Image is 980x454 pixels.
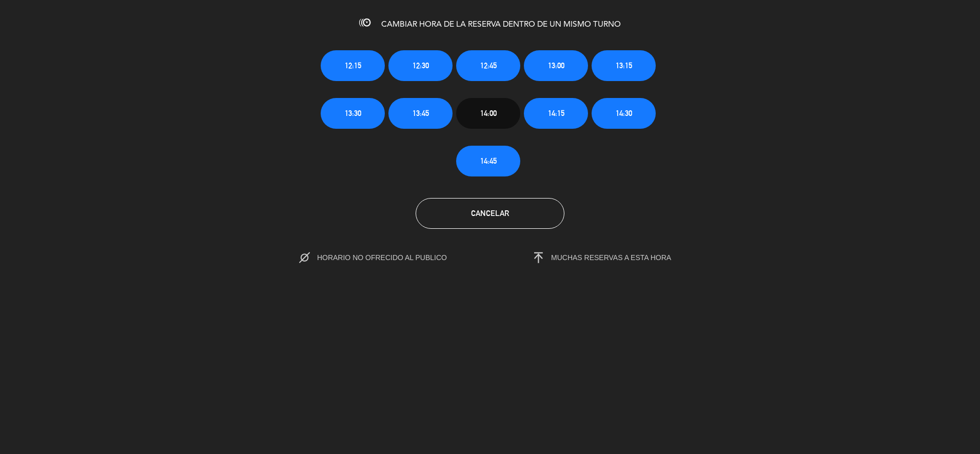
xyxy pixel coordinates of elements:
span: HORARIO NO OFRECIDO AL PUBLICO [317,253,468,262]
button: 14:15 [524,98,588,129]
span: CAMBIAR HORA DE LA RESERVA DENTRO DE UN MISMO TURNO [381,21,621,29]
span: 14:15 [548,107,564,119]
button: 14:30 [592,98,656,129]
button: 13:15 [592,50,656,81]
span: 12:30 [413,60,429,71]
span: 12:15 [345,60,361,71]
span: 13:15 [616,60,632,71]
span: 13:00 [548,60,564,71]
button: Cancelar [416,198,564,229]
button: 12:30 [388,50,453,81]
button: 13:00 [524,50,588,81]
span: 14:00 [480,107,497,119]
span: Cancelar [471,209,509,218]
span: MUCHAS RESERVAS A ESTA HORA [551,253,671,262]
span: 14:45 [480,155,497,167]
button: 12:15 [321,50,385,81]
span: 12:45 [480,60,497,71]
button: 12:45 [456,50,520,81]
span: 13:30 [345,107,361,119]
span: 13:45 [413,107,429,119]
button: 14:45 [456,146,520,176]
button: 14:00 [456,98,520,129]
span: 14:30 [616,107,632,119]
button: 13:30 [321,98,385,129]
button: 13:45 [388,98,453,129]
